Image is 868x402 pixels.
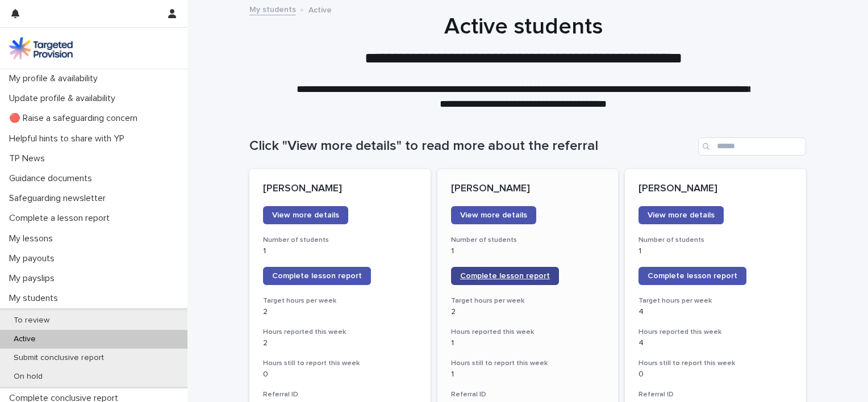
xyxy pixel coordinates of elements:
a: Complete lesson report [639,267,746,285]
p: My profile & availability [5,73,107,84]
h3: Referral ID [451,390,605,399]
a: Complete lesson report [263,267,371,285]
span: Complete lesson report [272,272,362,280]
p: To review [5,316,59,325]
p: 4 [639,307,792,317]
h3: Hours still to report this week [639,359,792,368]
p: Safeguarding newsletter [5,193,115,204]
p: 1 [451,338,605,348]
p: 2 [263,338,417,348]
span: View more details [272,211,339,219]
span: Complete lesson report [648,272,737,280]
p: [PERSON_NAME] [451,183,605,195]
h3: Target hours per week [451,296,605,305]
p: On hold [5,372,52,382]
p: 1 [451,370,605,379]
p: [PERSON_NAME] [263,183,417,195]
h3: Referral ID [639,390,792,399]
p: Active [308,3,332,15]
h3: Number of students [263,236,417,245]
p: 0 [639,370,792,379]
p: Submit conclusive report [5,353,113,363]
img: M5nRWzHhSzIhMunXDL62 [9,37,73,60]
h1: Click "View more details" to read more about the referral [249,138,694,154]
h3: Hours still to report this week [451,359,605,368]
span: View more details [460,211,527,219]
p: 1 [639,246,792,256]
p: My payouts [5,253,64,264]
h3: Referral ID [263,390,417,399]
p: My lessons [5,233,62,244]
h3: Target hours per week [639,296,792,305]
p: 1 [451,246,605,256]
a: View more details [451,206,536,224]
p: Helpful hints to share with YP [5,133,133,144]
span: Complete lesson report [460,272,550,280]
p: 4 [639,338,792,348]
h3: Hours still to report this week [263,359,417,368]
p: My students [5,293,67,304]
p: Guidance documents [5,173,101,184]
h3: Hours reported this week [639,328,792,337]
p: 1 [263,246,417,256]
p: 🔴 Raise a safeguarding concern [5,113,147,124]
p: My payslips [5,273,64,284]
h3: Target hours per week [263,296,417,305]
input: Search [698,137,806,156]
a: Complete lesson report [451,267,559,285]
a: My students [249,2,296,15]
a: View more details [263,206,348,224]
p: 2 [451,307,605,317]
h3: Number of students [639,236,792,245]
h3: Hours reported this week [451,328,605,337]
h1: Active students [245,13,802,40]
p: 2 [263,307,417,317]
p: 0 [263,370,417,379]
p: Active [5,334,45,344]
h3: Hours reported this week [263,328,417,337]
p: Update profile & availability [5,93,124,104]
p: Complete a lesson report [5,213,119,224]
a: View more details [639,206,724,224]
span: View more details [648,211,715,219]
p: [PERSON_NAME] [639,183,792,195]
h3: Number of students [451,236,605,245]
p: TP News [5,153,54,164]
